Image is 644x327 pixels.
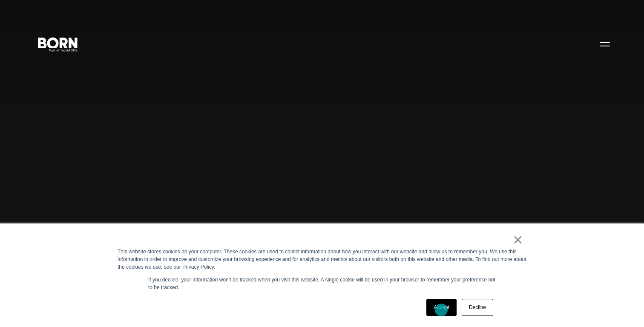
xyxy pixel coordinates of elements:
[426,299,457,316] a: Accept
[118,248,526,271] div: This website stores cookies on your computer. These cookies are used to collect information about...
[595,35,615,53] button: Open
[513,236,523,244] a: ×
[148,276,496,291] p: If you decline, your information won’t be tracked when you visit this website. A single cookie wi...
[462,299,493,316] a: Decline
